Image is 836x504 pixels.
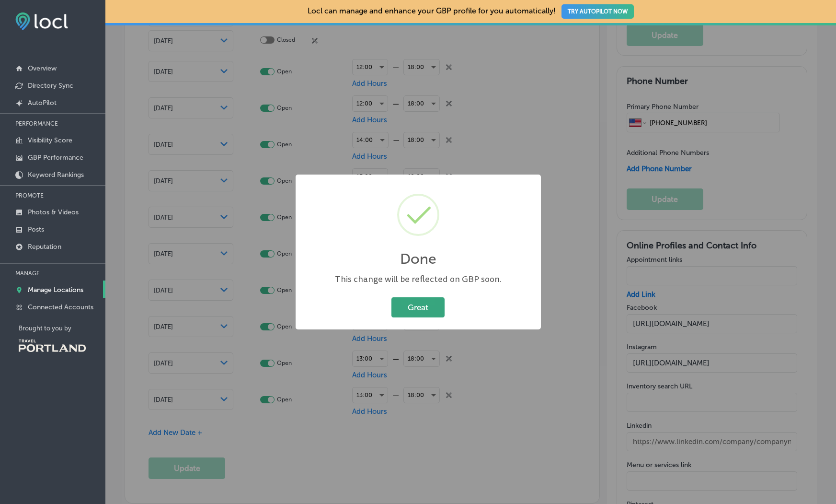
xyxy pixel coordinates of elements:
img: fda3e92497d09a02dc62c9cd864e3231.png [15,12,68,30]
button: Great [391,297,445,317]
p: Photos & Videos [28,208,79,216]
p: Manage Locations [28,286,83,294]
p: AutoPilot [28,99,57,107]
img: Travel Portland [19,340,86,352]
p: Visibility Score [28,136,72,144]
p: Reputation [28,243,61,251]
button: TRY AUTOPILOT NOW [561,4,634,19]
p: Overview [28,64,57,72]
p: Brought to you by [19,325,105,332]
h2: Done [400,250,436,268]
p: Connected Accounts [28,303,93,311]
p: Keyword Rankings [28,171,84,179]
div: This change will be reflected on GBP soon. [305,273,531,285]
p: GBP Performance [28,153,83,162]
p: Posts [28,225,44,234]
p: Directory Sync [28,82,73,90]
